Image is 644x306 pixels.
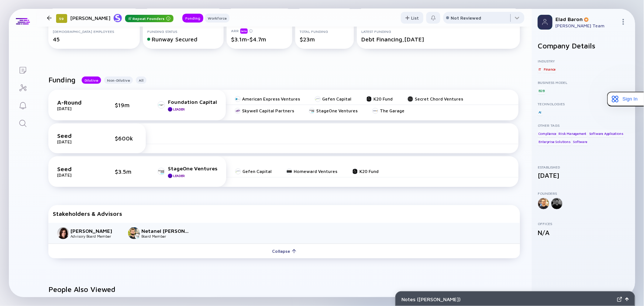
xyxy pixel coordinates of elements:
div: Notes ( [PERSON_NAME] ) [402,296,614,302]
div: Homeward Ventures [294,169,337,174]
a: Foundation CapitalLeader [158,99,217,112]
div: Business Model [538,80,629,85]
a: Reminders [9,96,37,114]
a: K20 Fund [352,169,379,174]
img: Menu [620,19,626,25]
a: StageOne VenturesLeader [158,165,217,178]
div: Secret Chord Ventures [415,96,463,102]
div: ARR [231,28,288,34]
div: B2B [538,87,545,94]
div: Elad Baron [555,16,617,22]
a: Investor Map [9,78,37,96]
div: Foundation Capital [168,99,217,105]
div: $19m [115,102,137,108]
div: K20 Fund [373,96,393,102]
div: [PERSON_NAME] Team [555,23,617,28]
a: Gefen Capital [315,96,351,102]
div: Board Member [141,234,190,238]
button: Dilutive [82,76,101,84]
a: The Garage [372,108,404,113]
div: Other Tags [538,123,629,127]
div: Netanel [PERSON_NAME] [141,228,190,234]
div: [DATE] [538,171,629,179]
div: Gefen Capital [322,96,351,102]
button: Non-Dilutive [104,76,133,84]
div: Compliance [538,130,557,137]
img: Expand Notes [617,297,622,302]
div: Runway Secured [147,36,219,42]
div: 45 [53,36,135,42]
div: Software Applications [588,130,624,137]
div: Latest Funding [361,29,516,34]
div: Established [538,165,629,169]
a: StageOne Ventures [309,108,358,113]
img: Profile Picture [538,15,552,30]
button: Collapse [48,244,520,258]
div: Seed [57,166,94,172]
div: AI [538,108,543,116]
a: Homeward Ventures [286,169,337,174]
div: Offices [538,221,629,226]
div: Total Funding [300,29,349,34]
a: Gefen Capital [235,169,272,174]
a: American Express Ventures [235,96,300,102]
div: $600k [115,135,137,142]
div: Enterprise Solutions [538,138,571,146]
div: N/A [538,229,629,237]
div: Software [572,138,588,146]
div: Funding Status [147,29,219,34]
div: IT [538,65,542,73]
div: beta [240,28,248,34]
div: Stakeholders & Advisors [53,210,516,217]
div: Gefen Capital [242,169,272,174]
div: K20 Fund [359,169,379,174]
div: Founders [538,191,629,195]
div: [DEMOGRAPHIC_DATA] Employees [53,29,135,34]
div: [PERSON_NAME] [70,13,173,23]
div: [DATE] [57,106,94,111]
div: $23m [300,36,349,42]
div: [DATE] [57,172,94,178]
div: Collapse [268,245,301,257]
a: Lists [9,61,37,78]
button: List [401,12,423,24]
div: Technologies [538,102,629,106]
a: Secret Chord Ventures [407,96,463,102]
div: Workforce [205,14,230,22]
div: American Express Ventures [242,96,300,102]
img: Joann Needleman picture [57,227,69,239]
div: Repeat Founders [125,15,173,22]
div: StageOne Ventures [168,165,217,171]
div: Seed [57,132,94,139]
button: Funding [182,14,203,23]
div: $3.1m-$4.7m [231,36,288,42]
div: Advisory Board Member [70,234,119,238]
div: Risk Management [558,130,588,137]
img: Open Notes [625,297,629,301]
button: All [136,76,147,84]
h2: People Also Viewed [48,285,520,293]
div: Debt Financing, [DATE] [361,36,516,42]
a: Skywell Capital Partners [235,108,294,113]
div: Skywell Capital Partners [242,108,294,113]
button: Workforce [205,14,230,23]
div: $3.5m [115,168,137,175]
div: 59 [56,14,67,23]
img: Netanel Nate Meir picture [128,227,140,239]
div: [DATE] [57,139,94,144]
div: Leader [173,174,185,178]
h2: Company Details [538,41,629,50]
a: K20 Fund [366,96,393,102]
a: Search [9,114,37,132]
div: Finance [543,65,556,73]
div: Industry [538,59,629,63]
div: The Garage [380,108,404,113]
h2: Funding [48,75,76,84]
div: StageOne Ventures [316,108,358,113]
div: Not Reviewed [451,15,481,21]
div: A-Round [57,99,94,106]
